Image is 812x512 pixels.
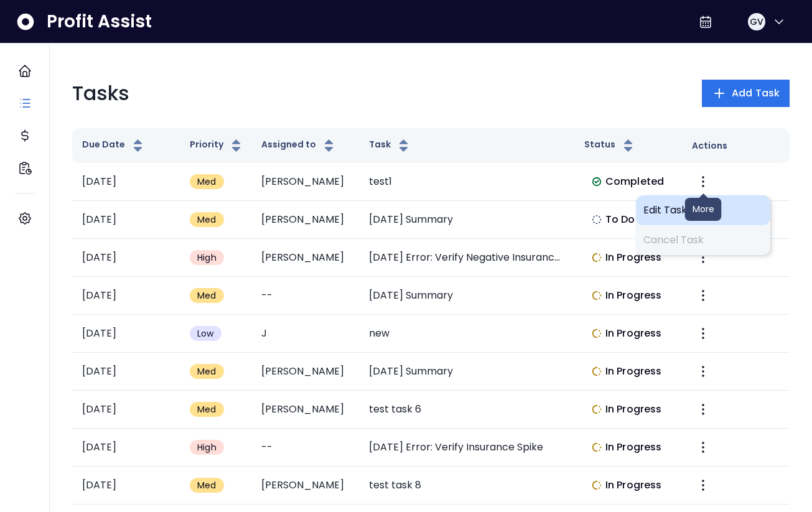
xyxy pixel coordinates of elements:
[197,213,217,226] span: Med
[359,391,574,429] td: test task 6
[359,467,574,505] td: test task 8
[251,353,359,391] td: [PERSON_NAME]
[72,429,180,467] td: [DATE]
[750,16,763,28] span: GV
[190,138,244,153] button: Priority
[251,163,359,201] td: [PERSON_NAME]
[197,175,217,188] span: Med
[605,326,661,341] span: In Progress
[197,289,217,302] span: Med
[692,360,714,383] button: More
[643,233,763,248] span: Cancel Task
[692,436,714,458] button: More
[605,478,661,493] span: In Progress
[251,239,359,277] td: [PERSON_NAME]
[605,288,661,303] span: In Progress
[72,277,180,315] td: [DATE]
[251,201,359,239] td: [PERSON_NAME]
[592,291,602,300] img: In Progress
[605,174,664,189] span: Completed
[643,203,763,218] span: Edit Task
[251,429,359,467] td: --
[72,163,180,201] td: [DATE]
[605,440,661,455] span: In Progress
[197,479,217,491] span: Med
[692,322,714,345] button: More
[359,429,574,467] td: [DATE] Error: Verify Insurance Spike
[197,251,217,264] span: High
[359,163,574,201] td: test1
[692,246,714,269] button: More
[592,328,602,338] img: In Progress
[692,170,714,193] button: More
[72,353,180,391] td: [DATE]
[72,239,180,277] td: [DATE]
[605,402,661,417] span: In Progress
[261,138,337,153] button: Assigned to
[605,250,661,265] span: In Progress
[592,215,602,225] img: Not yet Started
[592,480,602,490] img: In Progress
[692,398,714,421] button: More
[197,365,217,378] span: Med
[251,277,359,315] td: --
[592,253,602,263] img: In Progress
[72,315,180,353] td: [DATE]
[82,138,146,153] button: Due Date
[685,198,722,221] div: More
[359,353,574,391] td: [DATE] Summary
[359,277,574,315] td: [DATE] Summary
[197,403,217,416] span: Med
[72,467,180,505] td: [DATE]
[72,391,180,429] td: [DATE]
[47,11,152,33] span: Profit Assist
[592,366,602,376] img: In Progress
[72,78,129,108] p: Tasks
[359,201,574,239] td: [DATE] Summary
[592,442,602,452] img: In Progress
[359,239,574,277] td: [DATE] Error: Verify Negative Insurance Payment
[592,177,602,187] img: Completed
[692,474,714,496] button: More
[197,441,217,454] span: High
[732,86,780,101] span: Add Task
[605,212,635,227] span: To Do
[682,128,790,163] th: Actions
[251,467,359,505] td: [PERSON_NAME]
[584,138,636,153] button: Status
[605,364,661,379] span: In Progress
[251,391,359,429] td: [PERSON_NAME]
[197,327,214,340] span: Low
[636,195,770,255] div: More
[702,80,790,107] button: Add Task
[369,138,411,153] button: Task
[592,404,602,414] img: In Progress
[359,315,574,353] td: new
[251,315,359,353] td: J
[692,284,714,307] button: More
[72,201,180,239] td: [DATE]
